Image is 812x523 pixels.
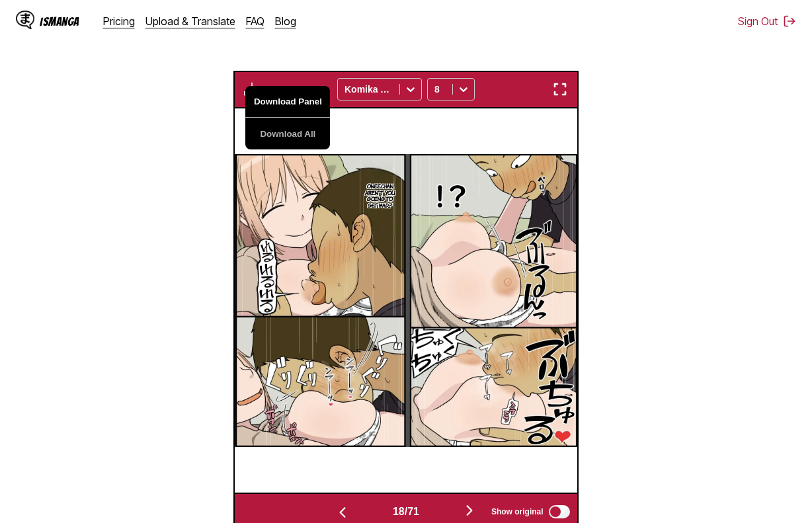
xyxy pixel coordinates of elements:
[145,15,235,28] a: Upload & Translate
[275,15,296,28] a: Blog
[462,503,477,518] img: Next page
[362,181,398,211] p: Oneechan, aren't you going to get mad...?
[244,81,260,97] img: Download translated images
[16,11,34,29] img: IsManga Logo
[103,15,135,28] a: Pricing
[16,11,103,32] a: IsManga LogoIsManga
[552,81,568,97] img: Enter fullscreen
[245,118,330,149] button: Download All
[40,15,79,28] div: IsManga
[335,504,350,520] img: Previous page
[738,15,796,28] button: Sign Out
[393,506,419,518] span: 18 / 71
[549,505,570,518] input: Show original
[783,15,796,28] img: Sign out
[491,507,544,516] span: Show original
[246,15,264,28] a: FAQ
[235,154,577,447] img: Manga Panel
[245,86,330,118] button: Download Panel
